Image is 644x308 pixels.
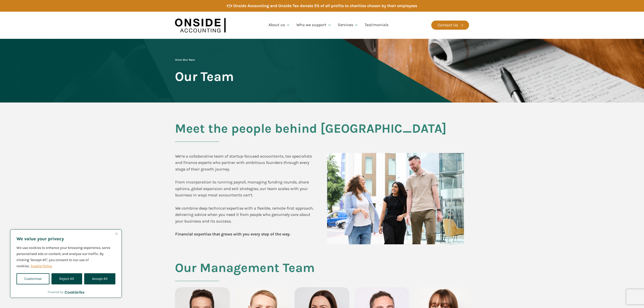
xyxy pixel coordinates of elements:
[335,16,362,34] a: Services
[65,290,84,294] a: Visit CookieYes website
[175,232,290,236] b: Financial expertise that grows with you every step of the way.
[233,3,417,9] div: Onside Accounting and Onside Tax donate 5% of all profits to charities chosen by their employees
[175,58,195,61] span: |
[115,233,118,235] img: Close
[265,16,293,34] a: About us
[175,70,234,83] span: Our Team
[175,15,226,35] img: Onside Accounting
[10,229,122,298] div: We value your privacy
[16,236,115,242] p: We value your privacy
[438,22,458,28] div: Contact Us
[175,122,469,142] h2: Meet the people behind [GEOGRAPHIC_DATA]
[431,21,469,30] a: Contact Us
[175,261,315,287] h2: Our Management Team
[175,153,317,237] div: We’re a collaborative team of startup-focused accountants, tax specialists and finance experts wh...
[16,273,49,284] button: Customise
[48,289,84,295] div: Powered by
[30,264,52,268] a: Cookie Policy
[184,58,195,61] span: Our Team
[51,273,82,284] button: Reject All
[113,231,119,237] button: Close
[293,16,335,34] a: Who we support
[362,16,391,34] a: Testimonials
[84,273,115,284] button: Accept All
[16,245,115,269] p: We use cookies to enhance your browsing experience, serve personalised ads or content, and analys...
[175,58,182,61] a: Home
